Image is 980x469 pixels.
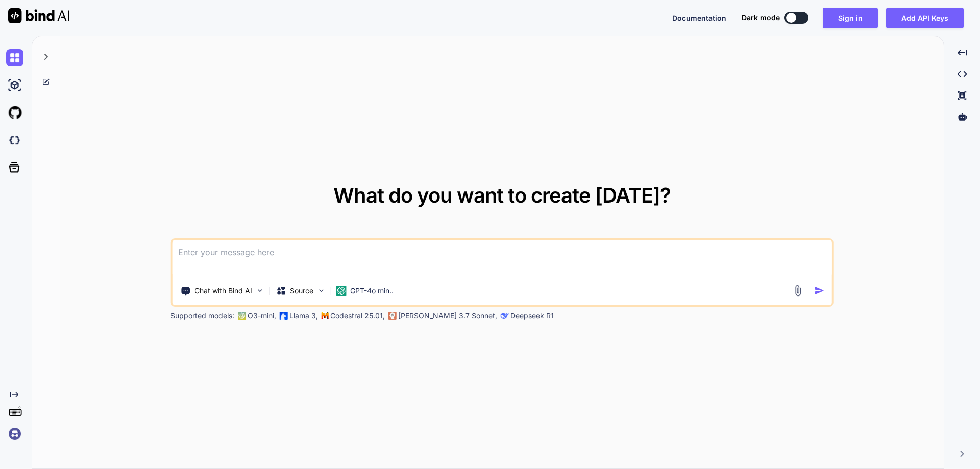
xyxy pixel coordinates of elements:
p: Codestral 25.01, [330,311,385,321]
p: GPT-4o min.. [350,286,394,296]
button: Documentation [672,13,726,23]
p: Chat with Bind AI [194,286,252,296]
span: What do you want to create [DATE]? [333,183,671,208]
img: Pick Models [316,286,325,295]
img: ai-studio [6,77,23,94]
img: GPT-4 [237,312,246,320]
button: Add API Keys [886,8,964,28]
p: Llama 3, [289,311,318,321]
img: darkCloudIdeIcon [6,132,23,149]
p: O3-mini, [248,311,276,321]
p: [PERSON_NAME] 3.7 Sonnet, [398,311,497,321]
img: Mistral-AI [321,312,328,319]
img: attachment [792,285,804,297]
p: Supported models: [170,311,234,321]
img: chat [6,49,23,66]
img: icon [814,285,825,296]
img: claude [500,312,508,320]
p: Deepseek R1 [510,311,554,321]
img: signin [6,425,23,442]
img: claude [388,312,396,320]
img: Pick Tools [255,286,264,295]
img: Bind AI [8,8,69,23]
button: Sign in [823,8,878,28]
span: Dark mode [742,13,780,23]
span: Documentation [672,14,726,22]
img: Llama2 [279,312,287,320]
img: GPT-4o mini [336,286,346,296]
img: githubLight [6,104,23,121]
p: Source [290,286,313,296]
